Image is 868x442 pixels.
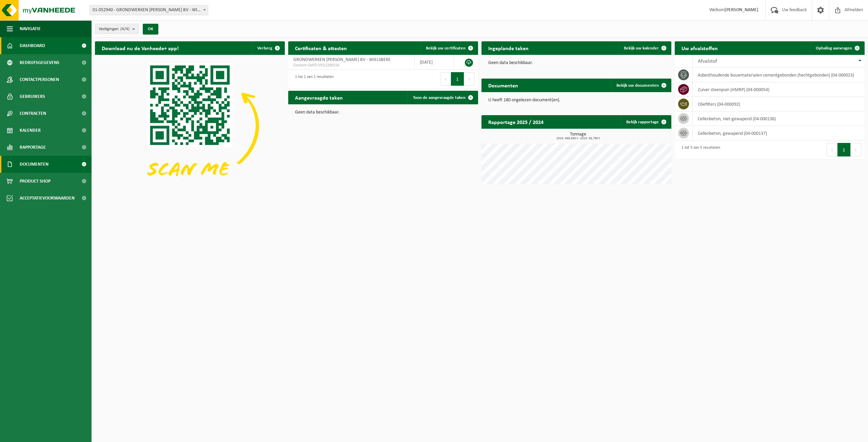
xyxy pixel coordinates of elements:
[20,105,46,122] span: Contracten
[693,82,865,97] td: zuiver steenpuin (HMRP) (04-000054)
[120,27,130,31] count: (4/4)
[295,110,471,115] p: Geen data beschikbaar.
[693,126,865,141] td: cellenbeton, gewapend (04-000137)
[440,72,451,86] button: Previous
[20,156,48,173] span: Documenten
[693,111,865,126] td: cellenbeton, niet-gewapend (04-000136)
[288,91,350,104] h2: Aangevraagde taken
[816,46,852,50] span: Ophaling aanvragen
[827,143,837,156] button: Previous
[20,71,59,88] span: Contactpersonen
[485,132,671,140] h3: Tonnage
[481,115,550,128] h2: Rapportage 2025 / 2024
[675,41,725,55] h2: Uw afvalstoffen
[621,115,671,129] a: Bekijk rapportage
[488,61,665,65] p: Geen data beschikbaar.
[618,41,671,55] a: Bekijk uw kalender
[90,5,208,15] span: 01-052940 - GRONDWERKEN SOENENS TONY BV - WIELSBEKE
[20,20,41,37] span: Navigatie
[426,46,466,50] span: Bekijk uw certificaten
[693,97,865,111] td: oliefilters (04-000092)
[20,173,51,190] span: Product Shop
[616,83,659,88] span: Bekijk uw documenten
[292,71,334,86] div: 1 tot 1 van 1 resultaten
[20,88,45,105] span: Gebruikers
[611,79,671,92] a: Bekijk uw documenten
[408,91,477,104] a: Toon de aangevraagde taken
[725,7,758,13] strong: [PERSON_NAME]
[810,41,864,55] a: Ophaling aanvragen
[95,41,185,55] h2: Download nu de Vanheede+ app!
[485,137,671,140] span: 2024: 469,840 t - 2025: 58,790 t
[20,190,75,207] span: Acceptatievoorwaarden
[464,72,475,86] button: Next
[288,41,354,55] h2: Certificaten & attesten
[693,68,865,82] td: asbesthoudende bouwmaterialen cementgebonden (hechtgebonden) (04-000023)
[415,55,454,70] td: [DATE]
[451,72,464,86] button: 1
[95,55,285,197] img: Download de VHEPlus App
[698,59,717,64] span: Afvalstof
[481,79,525,92] h2: Documenten
[481,41,535,55] h2: Ingeplande taken
[293,57,391,62] span: GRONDWERKEN [PERSON_NAME] BV - WIELSBEKE
[95,24,139,34] button: Vestigingen(4/4)
[143,24,158,35] button: OK
[20,139,46,156] span: Rapportage
[99,24,130,34] span: Vestigingen
[420,41,477,55] a: Bekijk uw certificaten
[252,41,284,55] button: Verberg
[257,46,272,50] span: Verberg
[90,5,208,15] span: 01-052940 - GRONDWERKEN SOENENS TONY BV - WIELSBEKE
[851,143,861,156] button: Next
[20,122,41,139] span: Kalender
[488,98,665,103] p: U heeft 180 ongelezen document(en).
[678,142,720,157] div: 1 tot 5 van 5 resultaten
[20,54,59,71] span: Bedrijfsgegevens
[293,63,409,68] span: Consent-SelfD-VEG2200156
[624,46,659,50] span: Bekijk uw kalender
[837,143,851,156] button: 1
[20,37,45,54] span: Dashboard
[413,96,466,100] span: Toon de aangevraagde taken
